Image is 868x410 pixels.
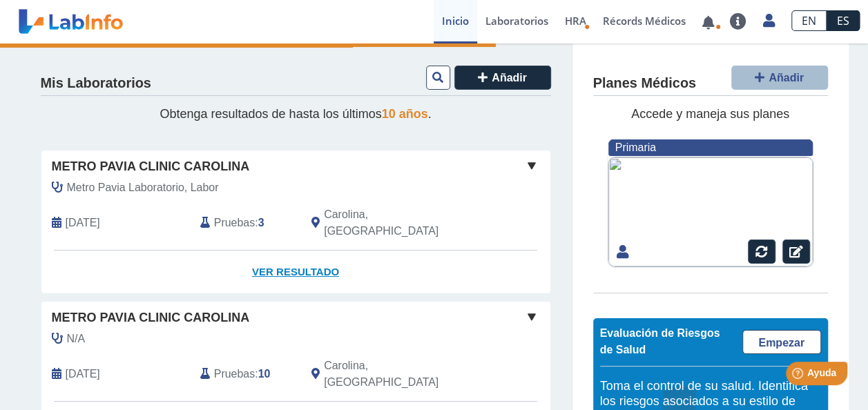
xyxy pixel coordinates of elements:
[258,217,264,228] b: 3
[827,10,860,31] a: ES
[258,368,271,380] b: 10
[615,141,656,153] span: Primaria
[160,107,431,121] span: Obtenga resultados de hasta los últimos .
[52,309,250,327] span: Metro Pavia Clinic Carolina
[769,72,804,84] span: Añadir
[600,327,720,355] span: Evaluación de Riesgos de Salud
[492,72,527,84] span: Añadir
[791,10,827,31] a: EN
[41,251,550,294] a: Ver Resultado
[324,206,476,240] span: Carolina, PR
[214,366,255,382] span: Pruebas
[742,330,821,354] a: Empezar
[67,331,86,347] span: N/A
[66,215,100,231] span: 2025-09-15
[631,107,789,121] span: Accede y maneja sus planes
[52,157,250,176] span: Metro Pavia Clinic Carolina
[214,215,255,231] span: Pruebas
[758,337,804,349] span: Empezar
[745,356,853,395] iframe: Help widget launcher
[66,366,100,382] span: 2025-05-12
[454,66,551,90] button: Añadir
[593,75,696,92] h4: Planes Médicos
[67,179,219,196] span: Metro Pavia Laboratorio, Labor
[324,358,476,391] span: Carolina, PR
[41,75,151,92] h4: Mis Laboratorios
[190,358,301,391] div: :
[565,14,586,28] span: HRA
[731,66,828,90] button: Añadir
[382,107,428,121] span: 10 años
[190,206,301,240] div: :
